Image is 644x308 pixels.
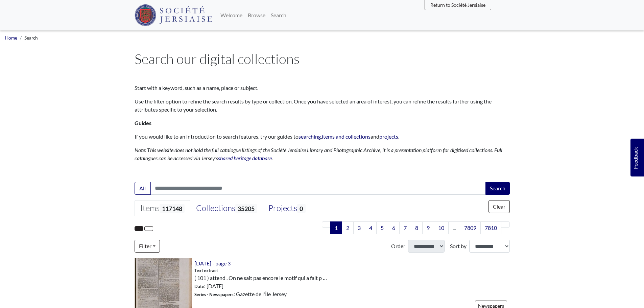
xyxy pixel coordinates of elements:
span: Feedback [631,147,639,169]
a: projects [379,133,398,140]
a: Welcome [218,8,245,22]
input: Enter one or more search terms... [150,182,486,195]
span: Search [24,35,38,41]
li: Previous page [322,221,331,234]
a: Goto page 10 [434,221,449,234]
span: : [DATE] [194,282,223,290]
span: ( 101 ) attend . On ne sait pas encore le motif qui a fait p … [194,274,327,282]
p: Use the filter option to refine the search results by type or collection. Once you have selected ... [135,97,510,114]
a: Goto page 7809 [460,221,481,234]
a: Goto page 8 [411,221,423,234]
h1: Search our digital collections [135,51,510,67]
p: Start with a keyword, such as a name, place or subject. [135,84,510,92]
label: Sort by [450,242,467,250]
div: Collections [196,203,257,213]
a: Home [5,35,17,41]
a: Goto page 6 [388,221,400,234]
a: Société Jersiaise logo [135,3,213,28]
button: Clear [488,200,510,213]
span: 117148 [160,204,185,213]
a: Goto page 4 [365,221,377,234]
em: Note: This website does not hold the full catalogue listings of the Société Jersiaise Library and... [135,147,502,161]
label: Order [391,242,405,250]
img: Société Jersiaise [135,4,213,26]
a: shared heritage database [218,155,272,161]
span: Series - Newspapers [194,292,234,297]
a: Goto page 2 [342,221,354,234]
a: items and collections [322,133,371,140]
a: Filter [135,240,160,253]
a: Goto page 5 [376,221,388,234]
strong: Guides [135,120,151,126]
span: Goto page 1 [330,221,342,234]
a: Goto page 7 [399,221,411,234]
span: : Gazette de l'Île Jersey [194,290,287,298]
a: Goto page 3 [353,221,365,234]
a: Goto page 9 [422,221,434,234]
span: 35205 [235,204,257,213]
a: [DATE] - page 3 [194,260,231,266]
a: Search [268,8,289,22]
nav: pagination [319,221,510,234]
span: Text extract [194,267,218,274]
a: Would you like to provide feedback? [630,139,644,176]
a: searching [299,133,321,140]
button: Search [485,182,510,195]
a: Browse [245,8,268,22]
button: All [135,182,151,195]
a: Next page [501,221,510,228]
p: If you would like to an introduction to search features, try our guides to , and . [135,133,510,141]
div: Projects [268,203,305,213]
span: Return to Société Jersiaise [430,2,485,8]
a: Goto page 7810 [480,221,501,234]
span: Date [194,284,204,289]
div: Items [140,203,185,213]
span: 0 [297,204,305,213]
